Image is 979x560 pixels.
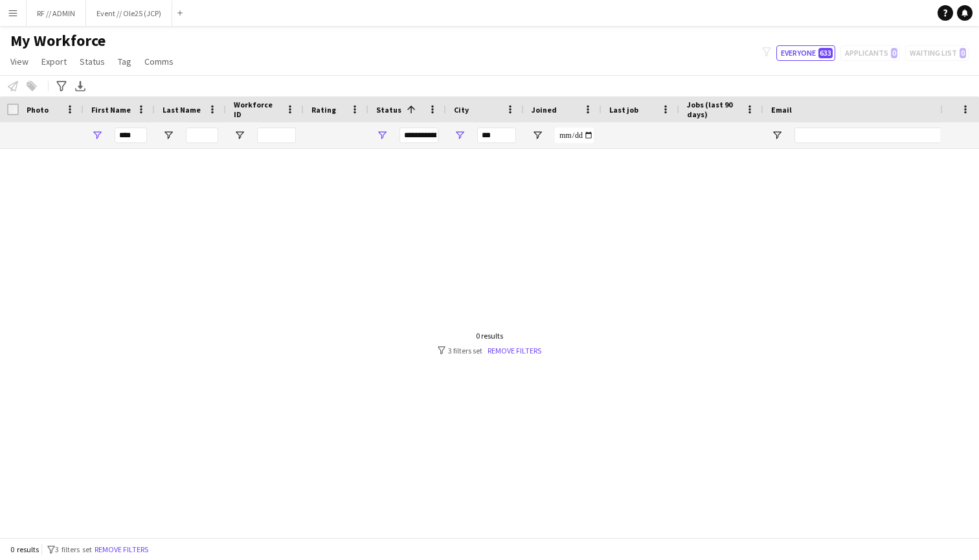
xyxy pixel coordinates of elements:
button: Event // Ole25 (JCP) [86,1,172,26]
button: Open Filter Menu [234,129,245,141]
span: Jobs (last 90 days) [687,100,740,119]
input: Column with Header Selection [7,104,19,115]
button: Open Filter Menu [771,129,783,141]
span: Export [41,56,67,67]
app-action-btn: Export XLSX [73,78,88,94]
a: Status [74,53,110,70]
a: Export [36,53,72,70]
div: 0 results [438,331,541,341]
span: Status [80,56,105,67]
span: Last job [609,105,638,115]
span: 633 [818,48,833,58]
span: Workforce ID [234,100,280,119]
span: Rating [311,105,336,115]
button: Open Filter Menu [454,129,466,141]
a: Remove filters [488,346,541,355]
a: Tag [113,53,137,70]
span: 3 filters set [55,544,92,554]
span: My Workforce [10,31,106,50]
span: Photo [27,105,49,115]
input: City Filter Input [477,128,516,143]
input: Joined Filter Input [555,128,594,143]
button: Open Filter Menu [163,129,174,141]
a: Comms [139,53,179,70]
div: 3 filters set [438,346,541,355]
span: Status [376,105,401,115]
a: View [5,53,34,70]
span: Email [771,105,792,115]
span: View [10,56,28,67]
app-action-btn: Advanced filters [54,78,69,94]
button: Everyone633 [776,45,835,61]
span: First Name [91,105,131,115]
button: Open Filter Menu [91,129,103,141]
span: Last Name [163,105,201,115]
input: Workforce ID Filter Input [257,128,296,143]
span: Tag [118,56,131,67]
button: Remove filters [92,543,151,557]
span: City [454,105,469,115]
button: Open Filter Menu [376,129,388,141]
input: First Name Filter Input [115,128,147,143]
span: Joined [532,105,557,115]
span: Comms [144,56,174,67]
button: RF // ADMIN [27,1,86,26]
input: Last Name Filter Input [186,128,218,143]
button: Open Filter Menu [532,129,543,141]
